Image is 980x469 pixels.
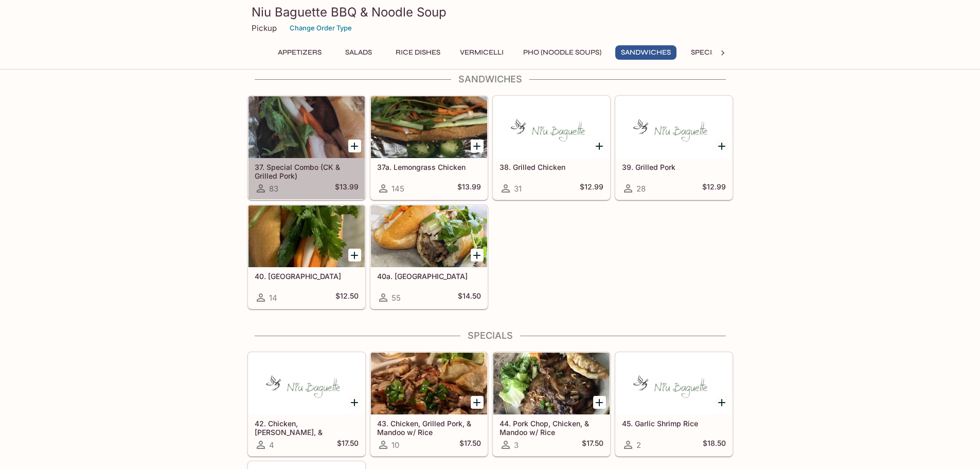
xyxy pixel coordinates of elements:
a: 43. Chicken, Grilled Pork, & Mandoo w/ Rice10$17.50 [370,352,488,456]
button: Add 37. Special Combo (CK & Grilled Pork) [348,140,361,152]
div: 42. Chicken, Teriyaki, & Mandoo w/ Rice [248,353,365,414]
h5: 37. Special Combo (CK & Grilled Pork) [255,163,359,180]
a: 42. Chicken, [PERSON_NAME], & [PERSON_NAME] w/ Rice4$17.50 [248,352,365,456]
h5: $17.50 [582,439,603,451]
div: 45. Garlic Shrimp Rice [616,353,732,414]
h5: $12.50 [335,291,359,304]
button: Pho (Noodle Soups) [518,45,607,60]
span: 3 [514,440,519,450]
span: 10 [391,440,399,450]
a: 37a. Lemongrass Chicken145$13.99 [370,96,488,200]
h4: Sandwiches [247,74,733,85]
button: Sandwiches [615,45,676,60]
h5: 40a. [GEOGRAPHIC_DATA] [377,272,481,281]
div: 39. Grilled Pork [616,96,732,158]
button: Add 38. Grilled Chicken [593,140,606,152]
a: 44. Pork Chop, Chicken, & Mandoo w/ Rice3$17.50 [493,352,610,456]
button: Vermicelli [454,45,509,60]
h5: 38. Grilled Chicken [500,163,603,171]
h5: $14.50 [458,291,481,304]
div: 43. Chicken, Grilled Pork, & Mandoo w/ Rice [371,353,487,414]
button: Add 44. Pork Chop, Chicken, & Mandoo w/ Rice [593,396,606,409]
h5: $12.99 [702,182,726,195]
h4: Specials [247,330,733,341]
h5: 40. [GEOGRAPHIC_DATA] [255,272,359,281]
div: 38. Grilled Chicken [493,96,610,158]
a: 40a. [GEOGRAPHIC_DATA]55$14.50 [370,205,488,309]
button: Appetizers [272,45,327,60]
a: 38. Grilled Chicken31$12.99 [493,96,610,200]
h5: 43. Chicken, Grilled Pork, & Mandoo w/ Rice [377,419,481,436]
span: 55 [391,293,401,303]
div: 44. Pork Chop, Chicken, & Mandoo w/ Rice [493,353,610,414]
a: 45. Garlic Shrimp Rice2$18.50 [615,352,733,456]
h5: $17.50 [337,439,359,451]
h5: 39. Grilled Pork [622,163,726,171]
h5: $18.50 [703,439,726,451]
h5: $12.99 [580,182,603,195]
div: 40. Tofu [248,205,365,267]
span: 2 [636,440,641,450]
div: 37a. Lemongrass Chicken [371,96,487,158]
button: Salads [335,45,382,60]
p: Pickup [252,23,277,33]
h5: 42. Chicken, [PERSON_NAME], & [PERSON_NAME] w/ Rice [255,419,359,436]
h5: $13.99 [457,182,481,195]
span: 14 [269,293,277,303]
span: 145 [391,184,404,194]
button: Add 39. Grilled Pork [716,140,728,152]
a: 39. Grilled Pork28$12.99 [615,96,733,200]
button: Add 43. Chicken, Grilled Pork, & Mandoo w/ Rice [471,396,484,409]
div: 37. Special Combo (CK & Grilled Pork) [248,96,365,158]
span: 4 [269,440,274,450]
h5: $17.50 [459,439,481,451]
span: 83 [269,184,278,194]
h5: 37a. Lemongrass Chicken [377,163,481,171]
button: Rice Dishes [390,45,446,60]
h5: 45. Garlic Shrimp Rice [622,419,726,428]
h5: $13.99 [335,182,359,195]
span: 31 [514,184,522,194]
h3: Niu Baguette BBQ & Noodle Soup [252,4,729,20]
button: Add 45. Garlic Shrimp Rice [716,396,728,409]
button: Add 42. Chicken, Teriyaki, & Mandoo w/ Rice [348,396,361,409]
span: 28 [636,184,646,194]
button: Add 37a. Lemongrass Chicken [471,140,484,152]
a: 37. Special Combo (CK & Grilled Pork)83$13.99 [248,96,365,200]
div: 40a. Brisket [371,205,487,267]
a: 40. [GEOGRAPHIC_DATA]14$12.50 [248,205,365,309]
button: Add 40a. Brisket [471,249,484,262]
button: Specials [685,45,731,60]
button: Change Order Type [285,20,357,36]
button: Add 40. Tofu [348,249,361,262]
h5: 44. Pork Chop, Chicken, & Mandoo w/ Rice [500,419,603,436]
